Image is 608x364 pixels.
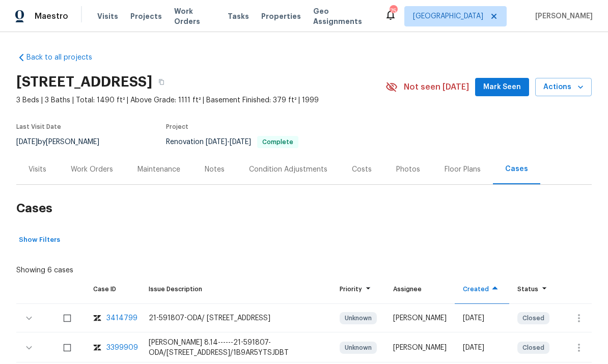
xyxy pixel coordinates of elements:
a: Back to all projects [16,52,114,63]
div: Floor Plans [445,164,481,175]
div: [DATE] [463,313,501,323]
div: Issue Description [149,284,323,294]
div: [PERSON_NAME] [393,313,447,323]
span: Actions [543,81,584,94]
h2: [STREET_ADDRESS] [16,77,152,87]
span: Show Filters [19,234,60,246]
h2: Cases [16,185,592,232]
span: Last Visit Date [16,124,61,130]
div: Cases [505,164,528,174]
div: Showing 6 cases [16,261,73,275]
span: Geo Assignments [313,6,372,26]
span: Complete [258,139,297,145]
div: Priority [340,284,377,294]
span: Closed [518,313,548,323]
div: Status [517,284,550,294]
div: 3414799 [106,313,137,323]
button: Actions [535,78,592,97]
div: by [PERSON_NAME] [16,136,112,148]
div: [PERSON_NAME] [393,343,447,353]
span: Properties [261,11,301,21]
span: Maestro [35,11,68,21]
span: Not seen [DATE] [404,82,469,92]
button: Show Filters [16,232,63,248]
button: Copy Address [152,73,171,91]
span: [DATE] [206,138,227,146]
img: zendesk-icon [93,313,101,323]
div: [PERSON_NAME] 8.14------21-591807-ODA/[STREET_ADDRESS]/1B9AR5YTSJDBT [149,338,323,358]
div: 3399909 [106,343,138,353]
div: Visits [29,164,46,175]
div: 75 [390,6,397,16]
div: [DATE] [463,343,501,353]
button: Mark Seen [475,78,529,97]
div: Created [463,284,501,294]
span: Closed [518,343,548,353]
span: [GEOGRAPHIC_DATA] [413,11,483,21]
span: 3 Beds | 3 Baths | Total: 1490 ft² | Above Grade: 1111 ft² | Basement Finished: 379 ft² | 1999 [16,95,385,105]
span: Projects [130,11,162,21]
span: [DATE] [16,138,38,146]
span: Mark Seen [483,81,521,94]
div: Work Orders [71,164,113,175]
span: Project [166,124,188,130]
span: [PERSON_NAME] [531,11,593,21]
div: Photos [396,164,420,175]
div: Condition Adjustments [249,164,327,175]
span: Renovation [166,138,298,146]
div: Assignee [393,284,447,294]
span: Tasks [228,13,249,20]
span: Work Orders [174,6,215,26]
a: zendesk-icon3399909 [93,343,132,353]
img: zendesk-icon [93,343,101,353]
span: [DATE] [230,138,251,146]
span: Unknown [341,313,376,323]
div: 21-591807-ODA/ [STREET_ADDRESS] [149,313,323,323]
a: zendesk-icon3414799 [93,313,132,323]
div: Costs [352,164,372,175]
span: Unknown [341,343,376,353]
div: Case ID [93,284,132,294]
span: - [206,138,251,146]
div: Maintenance [137,164,180,175]
div: Notes [205,164,225,175]
span: Visits [97,11,118,21]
